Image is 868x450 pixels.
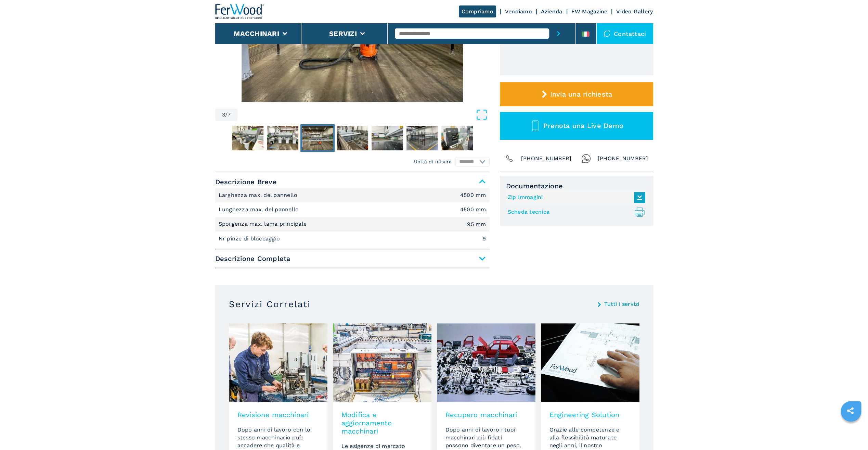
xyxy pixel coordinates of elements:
span: Prenota una Live Demo [543,122,623,130]
button: Open Fullscreen [239,109,488,121]
h3: Recupero macchinari [445,411,527,419]
p: Sporgenza max. lama principale [219,220,309,228]
a: Azienda [541,8,562,15]
p: Larghezza max. del pannello [219,191,299,199]
span: Documentazione [506,182,647,190]
a: Zip Immagini [508,192,642,203]
a: Video Gallery [616,8,653,15]
img: df0bf252a336703d135d7860d5e05c37 [267,126,298,150]
div: Descrizione Breve [215,188,490,246]
iframe: Chat [839,419,863,445]
button: Servizi [329,29,357,38]
em: 9 [482,236,486,241]
nav: Thumbnail Navigation [215,124,490,152]
img: image [333,323,431,402]
img: 6aa436fcc65f73394c4d62d9e748a9a6 [372,126,403,150]
div: Contattaci [597,23,653,44]
button: Go to Slide 5 [370,124,404,152]
a: FW Magazine [571,8,608,15]
h3: Revisione macchinari [237,411,319,419]
em: 4500 mm [460,192,486,198]
p: Lunghezza max. del pannello [219,206,301,213]
button: Go to Slide 7 [440,124,474,152]
a: Tutti i servizi [604,301,639,307]
img: Whatsapp [581,154,591,163]
span: 7 [228,112,231,117]
em: 95 mm [467,222,486,227]
img: Ferwood [215,4,264,19]
span: Descrizione Breve [215,176,490,188]
img: Contattaci [604,30,610,37]
img: 5b6ed36f867f93bed2c122cca07f7261 [337,126,368,150]
button: Prenota una Live Demo [500,112,653,140]
button: Go to Slide 4 [335,124,370,152]
button: Go to Slide 6 [405,124,439,152]
span: / [225,112,228,117]
span: Invia una richiesta [550,90,612,98]
button: Go to Slide 3 [300,124,335,152]
button: Go to Slide 1 [231,124,265,152]
p: Nr pinze di bloccaggio [219,235,282,242]
button: Invia una richiesta [500,82,653,106]
a: Compriamo [459,5,496,17]
button: submit-button [549,23,568,44]
img: image [437,323,535,402]
img: 5554fca282a4e39f9c58f6bc9bba9240 [441,126,473,150]
a: Vendiamo [505,8,532,15]
h3: Servizi Correlati [229,299,311,310]
span: 3 [222,112,225,117]
button: Go to Slide 2 [265,124,300,152]
button: Macchinari [234,29,279,38]
h3: Modifica e aggiornamento macchinari [341,411,423,435]
img: Phone [505,154,514,163]
img: abd1bd9e3ce6ed0b084ce61f90a082eb [302,126,333,150]
img: image [541,323,639,402]
em: Unità di misura [414,158,452,165]
img: 084e81b507585316e69b6d0e2d49660f [406,126,438,150]
img: image [229,323,327,402]
a: sharethis [842,402,859,419]
span: Descrizione Completa [215,252,490,265]
em: 4500 mm [460,207,486,212]
h3: Engineering Solution [549,411,631,419]
img: 93ef418a5732accfe34a946f7b894340 [232,126,263,150]
span: [PHONE_NUMBER] [598,154,648,163]
a: Scheda tecnica [508,207,642,218]
span: [PHONE_NUMBER] [521,154,572,163]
